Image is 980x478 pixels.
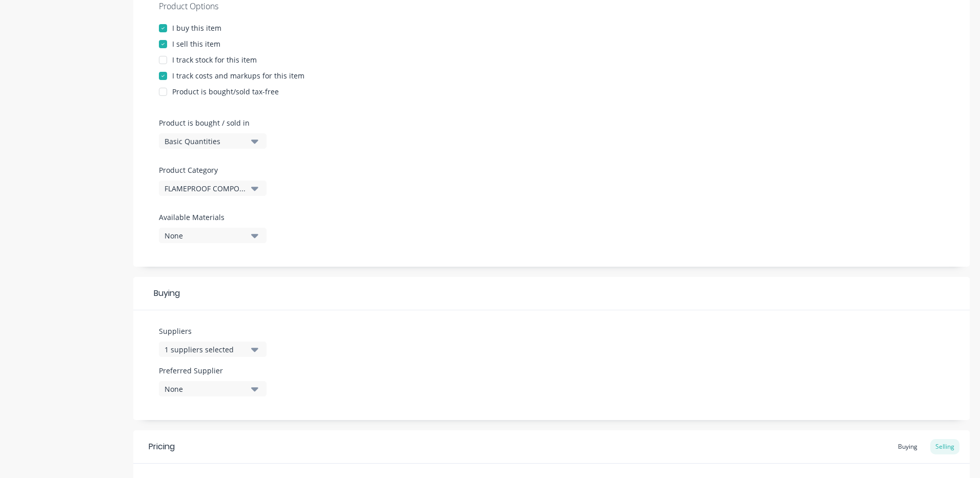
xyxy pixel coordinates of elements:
div: Product is bought/sold tax-free [172,86,279,97]
div: Pricing [149,441,175,453]
button: None [159,228,267,243]
button: FLAMEPROOF COMPONENT INSTALLS [159,181,267,196]
div: 1 suppliers selected [165,344,247,355]
div: I sell this item [172,38,220,49]
div: Buying [133,277,970,310]
div: None [165,384,247,394]
label: Product is bought / sold in [159,117,261,128]
label: Preferred Supplier [159,365,267,376]
div: None [165,230,247,241]
div: I buy this item [172,23,221,33]
label: Suppliers [159,326,267,336]
button: Basic Quantities [159,133,267,149]
button: None [159,381,267,396]
div: I track costs and markups for this item [172,70,304,81]
div: Basic Quantities [165,136,247,147]
button: 1 suppliers selected [159,342,267,357]
label: Product Category [159,165,261,175]
div: Buying [893,439,923,454]
div: FLAMEPROOF COMPONENT INSTALLS [165,183,247,194]
label: Available Materials [159,212,267,223]
div: Selling [930,439,959,454]
div: I track stock for this item [172,54,257,65]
